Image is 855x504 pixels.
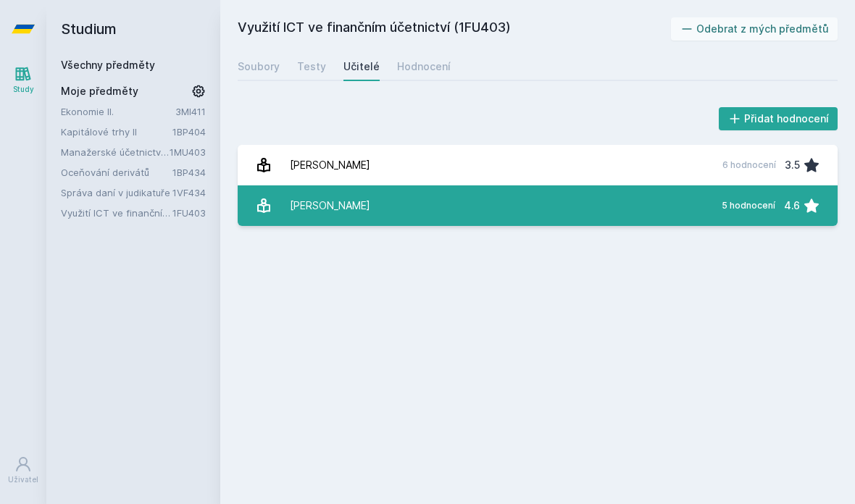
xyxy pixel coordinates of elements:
a: Všechny předměty [61,59,155,71]
div: [PERSON_NAME] [290,151,370,180]
a: Soubory [238,52,280,81]
h2: Využití ICT ve finančním účetnictví (1FU403) [238,17,671,41]
a: [PERSON_NAME] 5 hodnocení 4.6 [238,185,838,226]
button: Přidat hodnocení [719,107,838,130]
a: Hodnocení [397,52,451,81]
a: 1BP434 [172,167,206,178]
div: Uživatel [8,474,38,485]
button: Odebrat z mých předmětů [671,17,838,41]
a: 1MU403 [170,146,206,158]
a: Manažerské účetnictví II. [61,145,170,159]
div: Soubory [238,59,280,74]
a: Učitelé [343,52,380,81]
div: 3.5 [785,151,800,180]
a: Oceňování derivátů [61,165,172,180]
div: Učitelé [343,59,380,74]
div: Hodnocení [397,59,451,74]
a: Study [3,58,43,102]
div: 6 hodnocení [722,159,776,171]
a: 1FU403 [172,207,206,219]
a: 1VF434 [172,187,206,198]
div: 4.6 [784,191,800,220]
a: Kapitálové trhy II [61,125,172,139]
a: Testy [297,52,326,81]
div: Study [13,84,34,95]
div: [PERSON_NAME] [290,191,370,220]
div: Testy [297,59,326,74]
a: Uživatel [3,448,43,492]
span: Moje předměty [61,84,138,98]
a: Využití ICT ve finančním účetnictví [61,206,172,220]
div: 5 hodnocení [722,200,775,211]
a: Ekonomie II. [61,104,175,119]
a: 3MI411 [175,106,206,117]
a: 1BP404 [172,126,206,138]
a: Správa daní v judikatuře [61,185,172,200]
a: [PERSON_NAME] 6 hodnocení 3.5 [238,145,838,185]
